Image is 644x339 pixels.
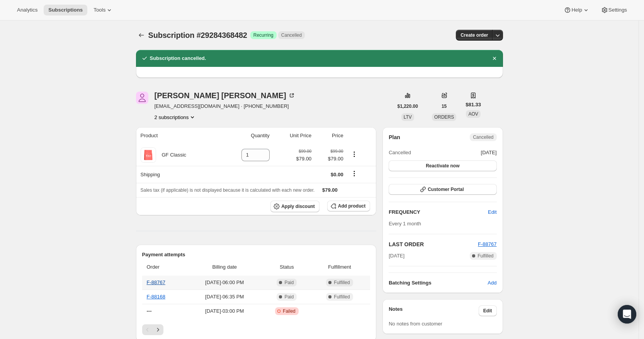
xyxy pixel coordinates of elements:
span: AOV [468,111,478,117]
button: Reactivate now [389,160,496,171]
button: Analytics [12,5,42,15]
span: Tools [93,7,105,13]
th: Order [142,259,187,276]
a: F-88767 [147,279,165,285]
button: Settings [596,5,632,15]
h3: Notes [389,305,479,316]
span: Ken Hicks [136,92,148,104]
span: $79.00 [322,187,338,193]
h2: Payment attempts [142,251,370,259]
span: $79.00 [316,155,343,163]
span: Fulfilled [334,294,350,300]
button: Customer Portal [389,184,496,195]
button: Apply discount [270,201,319,212]
th: Shipping [136,166,220,183]
div: Open Intercom Messenger [618,305,636,324]
span: 15 [442,103,447,109]
a: F-88767 [478,241,496,247]
span: $0.00 [331,172,343,177]
span: [EMAIL_ADDRESS][DOMAIN_NAME] · [PHONE_NUMBER] [155,102,296,110]
button: Product actions [155,113,197,121]
span: [DATE] [389,252,404,260]
span: Apply discount [281,203,315,210]
button: Edit [483,206,501,218]
span: $81.33 [466,101,481,109]
span: Sales tax (if applicable) is not displayed because it is calculated with each new order. [141,187,315,193]
span: Cancelled [389,149,411,157]
span: Cancelled [473,134,493,140]
span: [DATE] · 06:35 PM [189,293,260,301]
button: Subscriptions [136,30,147,41]
button: Help [559,5,594,15]
button: Add product [327,201,370,211]
span: Help [571,7,582,13]
span: Fulfilled [477,253,493,259]
button: Product actions [348,150,360,158]
button: Dismiss notification [489,53,500,64]
span: Subscriptions [48,7,83,13]
button: Create order [456,30,493,41]
button: $1,220.00 [393,101,423,112]
th: Quantity [220,127,272,144]
span: Paid [284,294,294,300]
span: Add [488,279,496,287]
th: Price [314,127,345,144]
th: Unit Price [272,127,314,144]
span: Create order [460,32,488,38]
span: Status [265,263,309,271]
span: Customer Portal [428,186,464,192]
span: Billing date [189,263,260,271]
span: Edit [483,308,492,314]
button: Edit [479,305,497,316]
button: Shipping actions [348,169,360,178]
span: [DATE] [481,149,497,157]
button: Subscriptions [44,5,87,15]
span: Fulfilled [334,279,350,286]
h2: Subscription cancelled. [150,55,206,62]
button: F-88767 [478,240,496,248]
span: Reactivate now [426,163,459,169]
small: $99.00 [331,149,343,153]
div: GF Classic [156,151,187,159]
th: Product [136,127,220,144]
span: ORDERS [434,114,454,120]
h6: Batching Settings [389,279,488,287]
span: LTV [404,114,412,120]
button: Add [483,277,501,289]
h2: LAST ORDER [389,240,478,248]
span: Settings [608,7,627,13]
nav: Pagination [142,324,370,335]
h2: Plan [389,133,400,141]
span: Every 1 month [389,221,421,227]
span: Subscription #29284368482 [148,31,247,39]
span: Edit [488,208,496,216]
span: Fulfillment [314,263,365,271]
span: Cancelled [281,32,302,38]
div: [PERSON_NAME] [PERSON_NAME] [155,92,296,99]
span: [DATE] · 06:00 PM [189,279,260,286]
h2: FREQUENCY [389,208,488,216]
span: Paid [284,279,294,286]
a: F-88168 [147,294,165,300]
button: Next [153,324,163,335]
button: Tools [89,5,118,15]
span: Failed [283,308,296,314]
small: $99.00 [299,149,311,153]
span: Recurring [253,32,274,38]
button: 15 [437,101,451,112]
span: No notes from customer [389,321,442,327]
span: --- [147,308,152,314]
span: $79.00 [296,155,312,163]
span: [DATE] · 03:00 PM [189,307,260,315]
span: Add product [338,203,365,209]
span: $1,220.00 [398,103,418,109]
span: Analytics [17,7,37,13]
